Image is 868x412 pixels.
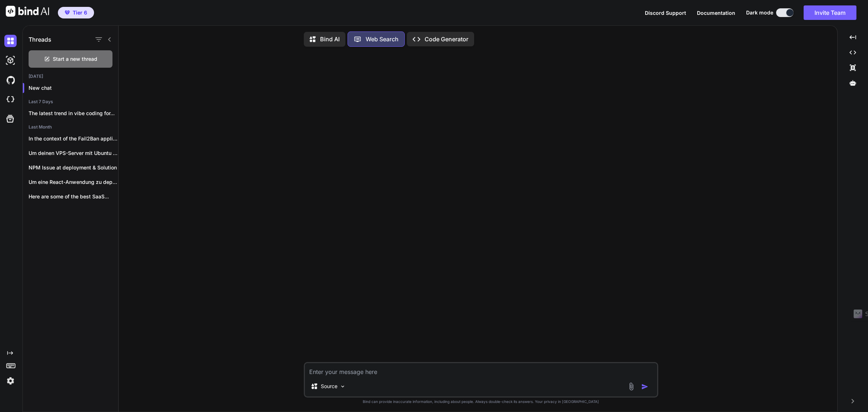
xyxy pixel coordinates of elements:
h2: [DATE] [23,73,118,79]
p: Um deinen VPS-Server mit Ubuntu 24.04 für... [29,150,118,157]
span: Discord Support [645,10,686,16]
span: Documentation [697,10,735,16]
p: The latest trend in vibe coding for... [29,110,118,117]
img: darkAi-studio [4,54,17,67]
p: Um eine React-Anwendung zu deployen, insbesondere wenn... [29,178,118,186]
p: Here are some of the best SaaS... [29,193,118,200]
img: icon [641,383,648,390]
p: New chat [29,84,118,92]
p: NPM Issue at deployment & Solution [29,164,118,171]
img: Pick Models [340,383,346,390]
img: githubDark [4,74,17,86]
p: Code Generator [425,35,468,43]
h2: Last Month [23,124,118,130]
p: Web Search [366,35,399,43]
span: Dark mode [746,9,773,16]
button: Invite Team [804,5,856,20]
p: Bind can provide inaccurate information, including about people. Always double-check its answers.... [304,399,658,404]
h1: Threads [29,35,51,44]
p: Source [321,383,337,390]
span: Tier 6 [73,9,87,16]
img: cloudideIcon [4,93,17,106]
span: Start a new thread [53,55,97,63]
p: Bind AI [320,35,340,43]
h2: Last 7 Days [23,99,118,105]
img: settings [4,375,17,387]
button: Discord Support [645,9,686,17]
img: Bind AI [6,6,49,17]
img: darkChat [4,35,17,47]
p: In the context of the Fail2Ban application,... [29,135,118,142]
button: premiumTier 6 [58,7,94,18]
img: attachment [627,382,635,391]
img: premium [65,10,70,15]
button: Documentation [697,9,735,17]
